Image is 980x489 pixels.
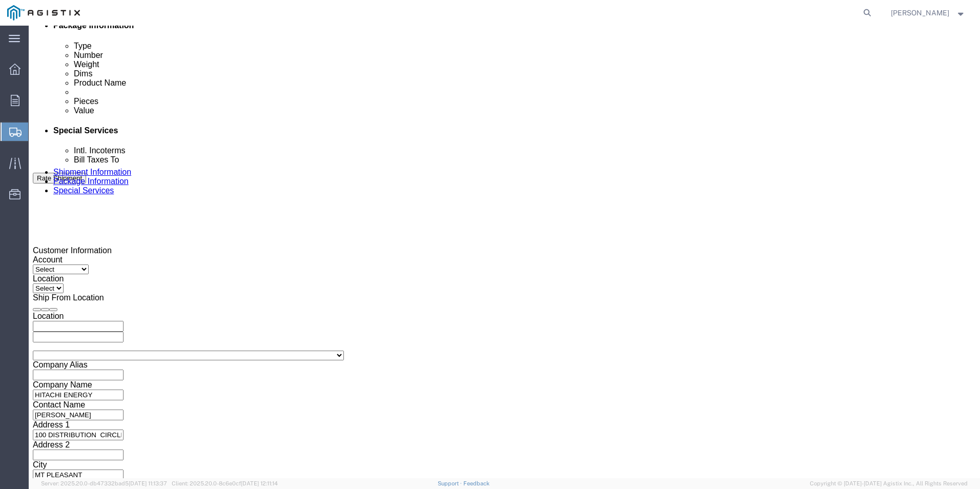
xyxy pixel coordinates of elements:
span: Copyright © [DATE]-[DATE] Agistix Inc., All Rights Reserved [810,479,968,488]
span: [DATE] 11:13:37 [129,480,167,486]
span: [DATE] 12:11:14 [241,480,278,486]
img: logo [7,5,80,21]
iframe: FS Legacy Container [29,26,980,478]
button: [PERSON_NAME] [890,7,966,19]
a: Support [438,480,463,486]
span: Grace Shields [891,7,949,18]
a: Feedback [463,480,489,486]
span: Client: 2025.20.0-8c6e0cf [172,480,278,486]
span: Server: 2025.20.0-db47332bad5 [41,480,167,486]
